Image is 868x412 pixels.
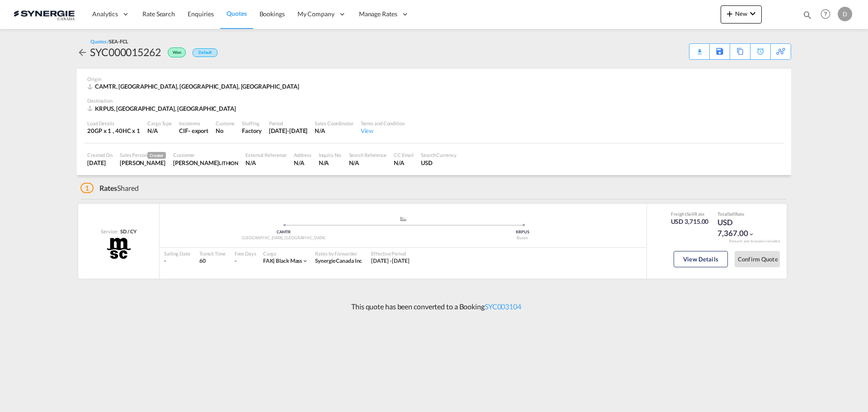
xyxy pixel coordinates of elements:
[87,97,781,104] div: Destination
[14,4,75,24] img: 1f56c880d42311ef80fc7dca854c8e59.png
[87,120,140,127] div: Load Details
[235,250,256,257] div: Free Days
[164,235,403,241] div: [GEOGRAPHIC_DATA], [GEOGRAPHIC_DATA]
[838,7,852,21] div: D
[818,6,838,23] div: Help
[319,159,342,167] div: N/A
[87,76,781,82] div: Origin
[687,211,694,217] span: Sell
[173,50,184,58] span: Won
[710,44,730,59] div: Save As Template
[294,152,311,158] div: Address
[371,257,410,264] span: [DATE] - [DATE]
[106,237,132,260] img: MSC
[87,152,113,158] div: Created On
[101,228,118,235] span: Service:
[142,10,175,18] span: Rate Search
[403,229,642,235] div: KRPUS
[671,211,709,217] div: Freight Rate
[315,257,362,264] span: Synergie Canada Inc
[721,5,762,24] button: icon-plus 400-fgNewicon-chevron-down
[77,47,88,58] md-icon: icon-arrow-left
[294,159,311,167] div: N/A
[245,159,287,167] div: N/A
[120,152,166,159] div: Sales Person
[179,120,208,127] div: Incoterms
[173,152,238,158] div: Customer
[173,159,238,167] div: ANTOINE BLEAU
[164,229,403,235] div: CAMTR
[724,10,758,17] span: New
[242,127,261,135] div: Factory Stuffing
[802,10,812,20] md-icon: icon-magnify
[319,152,342,158] div: Inquiry No.
[421,159,457,167] div: USD
[90,45,161,59] div: SYC000015262
[263,257,276,264] span: FAK
[728,211,735,217] span: Sell
[398,217,409,221] md-icon: assets/icons/custom/ship-fill.svg
[147,127,172,135] div: N/A
[193,48,217,57] div: Default
[87,104,238,113] div: KRPUS, Busan, Asia Pacific
[259,10,285,18] span: Bookings
[297,9,335,19] span: My Company
[371,250,410,257] div: Effective Period
[694,44,705,52] div: Quote PDF is not available at this time
[188,10,214,18] span: Enquiries
[120,159,166,167] div: Daniel Dico
[717,211,763,217] div: Total Rate
[87,159,113,167] div: 6 Oct 2025
[80,183,139,193] div: Shared
[188,127,208,135] div: - export
[735,251,780,267] button: Confirm Quote
[92,9,118,19] span: Analytics
[216,120,235,127] div: Customs
[315,120,353,127] div: Sales Coordinator
[118,228,136,235] div: SD / CY
[99,184,118,192] span: Rates
[818,6,833,22] span: Help
[164,250,190,257] div: Sailing Date
[748,231,755,237] md-icon: icon-chevron-down
[747,8,758,19] md-icon: icon-chevron-down
[347,302,521,312] p: This quote has been converted to a Booking
[802,10,812,24] div: icon-magnify
[226,9,246,17] span: Quotes
[694,45,705,52] md-icon: icon-download
[722,239,787,244] div: Remark and Inclusion included
[219,160,238,166] span: LITHION
[371,257,410,265] div: 10 Sep 2025 - 05 Nov 2025
[361,120,405,127] div: Terms and Condition
[87,82,302,90] div: CAMTR, Montreal, QC, Americas
[315,127,353,135] div: N/A
[147,120,172,127] div: Cargo Type
[359,9,397,19] span: Manage Rates
[77,45,90,59] div: icon-arrow-left
[164,257,190,265] div: -
[273,257,275,264] span: |
[199,250,226,257] div: Transit Time
[216,127,235,135] div: No
[717,217,763,239] div: USD 7,367.00
[315,250,362,257] div: Rates by Forwarder
[485,302,521,311] a: SYC003104
[315,257,362,265] div: Synergie Canada Inc
[263,257,302,265] div: black mass
[95,83,299,90] span: CAMTR, [GEOGRAPHIC_DATA], [GEOGRAPHIC_DATA], [GEOGRAPHIC_DATA]
[242,120,261,127] div: Stuffing
[199,257,226,265] div: 60
[349,152,387,158] div: Search Reference
[245,152,287,158] div: External Reference
[671,217,709,226] div: USD 3,715.00
[394,152,414,158] div: CC Email
[361,127,405,135] div: View
[235,257,236,265] div: -
[109,38,128,44] span: SEA-FCL
[161,45,188,59] div: Won
[269,127,308,135] div: 31 Oct 2025
[179,127,188,135] div: CIF
[263,250,309,257] div: Cargo
[80,183,94,193] span: 1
